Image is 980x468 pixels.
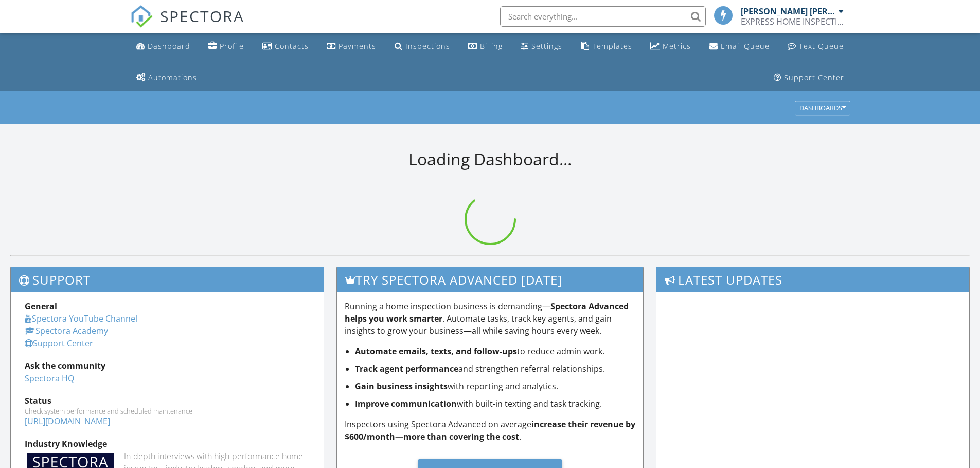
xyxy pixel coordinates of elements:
[25,372,74,384] a: Spectora HQ
[390,37,454,56] a: Inspections
[592,41,632,51] div: Templates
[355,363,458,375] strong: Track agent performance
[160,5,244,27] span: SPECTORA
[355,363,636,375] li: and strengthen referral relationships.
[132,37,194,56] a: Dashboard
[355,380,636,392] li: with reporting and analytics.
[11,267,324,292] h3: Support
[405,41,450,51] div: Inspections
[337,267,644,292] h3: Try spectora advanced [DATE]
[663,41,691,51] div: Metrics
[25,395,310,407] div: Status
[705,37,774,56] a: Email Queue
[783,37,848,56] a: Text Queue
[132,68,201,87] a: Automations (Basic)
[25,407,310,415] div: Check system performance and scheduled maintenance.
[25,438,310,450] div: Industry Knowledge
[345,300,636,337] p: Running a home inspection business is demanding— . Automate tasks, track key agents, and gain ins...
[517,37,566,56] a: Settings
[355,398,636,410] li: with built-in texting and task tracking.
[799,41,844,51] div: Text Queue
[656,267,969,292] h3: Latest Updates
[25,313,137,324] a: Spectora YouTube Channel
[770,68,848,87] a: Support Center
[784,72,844,82] div: Support Center
[258,37,313,56] a: Contacts
[355,346,517,357] strong: Automate emails, texts, and follow-ups
[646,37,695,56] a: Metrics
[577,37,636,56] a: Templates
[355,398,457,409] strong: Improve communication
[345,419,635,442] strong: increase their revenue by $600/month—more than covering the cost
[355,345,636,358] li: to reduce admin work.
[795,101,850,116] button: Dashboards
[721,41,770,51] div: Email Queue
[130,5,153,28] img: The Best Home Inspection Software - Spectora
[464,37,507,56] a: Billing
[531,41,562,51] div: Settings
[345,301,629,324] strong: Spectora Advanced helps you work smarter
[323,37,380,56] a: Payments
[25,338,93,349] a: Support Center
[148,41,190,51] div: Dashboard
[25,416,110,427] a: [URL][DOMAIN_NAME]
[345,418,636,443] p: Inspectors using Spectora Advanced on average .
[500,6,706,27] input: Search everything...
[148,72,197,82] div: Automations
[275,41,309,51] div: Contacts
[480,41,503,51] div: Billing
[741,16,844,27] div: EXPRESS HOME INSPECTIONS, LLc
[25,360,310,372] div: Ask the community
[355,381,448,392] strong: Gain business insights
[25,325,108,336] a: Spectora Academy
[25,301,57,312] strong: General
[204,37,248,56] a: Company Profile
[220,41,244,51] div: Profile
[338,41,376,51] div: Payments
[741,6,836,16] div: [PERSON_NAME] [PERSON_NAME]
[130,14,244,35] a: SPECTORA
[799,105,846,112] div: Dashboards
